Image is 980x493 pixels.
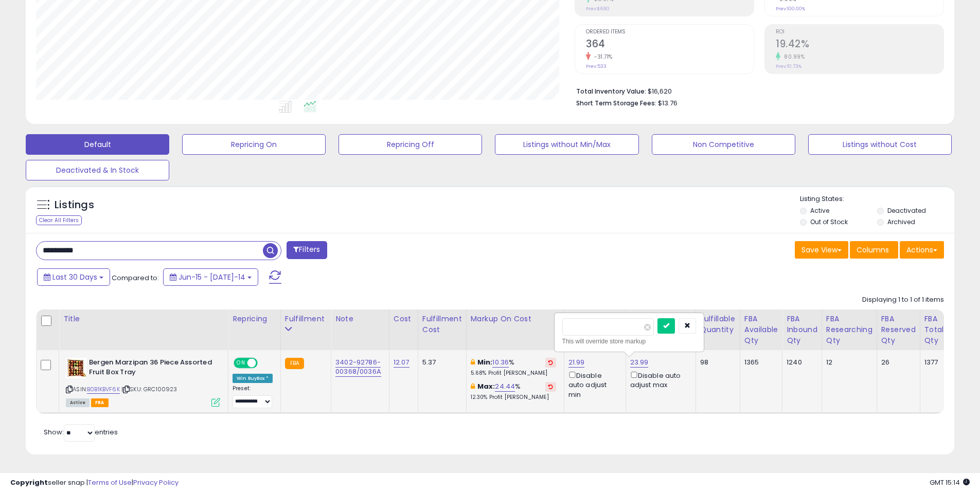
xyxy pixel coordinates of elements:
span: FBA [91,398,109,407]
a: 12.07 [394,357,409,368]
div: Note [335,314,385,324]
button: Deactivated & In Stock [26,160,169,180]
div: 12 [826,358,869,367]
p: 5.68% Profit [PERSON_NAME] [471,370,556,377]
img: 51RGikfuN-L._SL40_.jpg [66,358,86,378]
div: Disable auto adjust min [568,370,618,399]
span: Ordered Items [586,29,754,35]
a: 21.99 [568,357,585,368]
span: 2025-08-15 15:14 GMT [930,478,970,487]
div: Fulfillment Cost [422,314,462,335]
div: 26 [881,358,912,367]
h5: Listings [55,198,94,212]
div: 1240 [787,358,814,367]
button: Columns [850,241,898,259]
label: Archived [887,217,915,226]
a: 24.44 [495,381,515,392]
button: Last 30 Days [37,268,110,286]
th: The percentage added to the cost of goods (COGS) that forms the calculator for Min & Max prices. [466,309,564,350]
span: ROI [776,29,943,35]
a: 23.99 [630,357,649,368]
div: Preset: [233,385,273,408]
button: Filters [287,241,327,259]
button: Listings without Min/Max [495,134,638,155]
strong: Copyright [10,478,48,487]
b: Min: [477,357,493,367]
p: 12.30% Profit [PERSON_NAME] [471,394,556,401]
div: Cost [394,314,414,324]
small: Prev: 533 [586,63,607,69]
b: Bergen Marzipan 36 Piece Assorted Fruit Box Tray [89,358,214,379]
div: FBA Reserved Qty [881,314,916,346]
label: Active [810,206,829,215]
span: Compared to: [112,273,159,283]
div: Displaying 1 to 1 of 1 items [862,295,944,305]
button: Actions [900,241,944,259]
div: ASIN: [66,358,220,406]
div: Fulfillment [285,314,327,324]
div: 98 [700,358,732,367]
a: B0B1KBVF6K [87,385,120,394]
span: Columns [857,245,889,255]
div: FBA inbound Qty [787,314,817,346]
button: Non Competitive [652,134,795,155]
div: Fulfillable Quantity [700,314,736,335]
small: Prev: $690 [586,6,610,12]
div: Clear All Filters [36,215,82,225]
button: Jun-15 - [DATE]-14 [163,268,258,286]
b: Short Term Storage Fees: [576,99,656,107]
small: Prev: 100.00% [776,6,805,12]
div: FBA Total Qty [924,314,944,346]
label: Out of Stock [810,217,848,226]
button: Save View [795,241,848,259]
span: OFF [256,359,273,368]
a: Privacy Policy [133,478,179,487]
div: Title [63,314,224,324]
label: Deactivated [887,206,926,215]
h2: 364 [586,38,754,52]
h2: 19.42% [776,38,943,52]
div: Repricing [233,314,276,324]
button: Repricing Off [338,134,482,155]
span: ON [235,359,247,368]
b: Max: [477,381,495,391]
div: % [471,358,556,377]
small: FBA [285,358,304,369]
span: $13.76 [658,98,678,108]
p: Listing States: [800,194,954,204]
small: -31.71% [591,53,613,61]
div: Markup on Cost [471,314,560,324]
div: seller snap | | [10,478,179,488]
button: Repricing On [182,134,326,155]
span: All listings currently available for purchase on Amazon [66,398,90,407]
a: 3402-92786-00368/0036A [335,357,381,377]
button: Default [26,134,169,155]
div: % [471,382,556,401]
span: Jun-15 - [DATE]-14 [179,272,245,282]
div: Disable auto adjust max [630,370,688,390]
a: 10.36 [492,357,509,368]
div: 5.37 [422,358,458,367]
div: 1365 [744,358,774,367]
li: $16,620 [576,84,936,97]
span: Last 30 Days [52,272,97,282]
div: FBA Researching Qty [826,314,872,346]
div: 1377 [924,358,940,367]
b: Total Inventory Value: [576,87,646,96]
span: | SKU: GRC100923 [121,385,177,393]
span: Show: entries [44,427,118,437]
small: 80.99% [780,53,805,61]
button: Listings without Cost [808,134,952,155]
a: Terms of Use [88,478,132,487]
div: FBA Available Qty [744,314,778,346]
div: Win BuyBox * [233,374,273,383]
div: This will override store markup [562,336,696,346]
small: Prev: 10.73% [776,63,801,69]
